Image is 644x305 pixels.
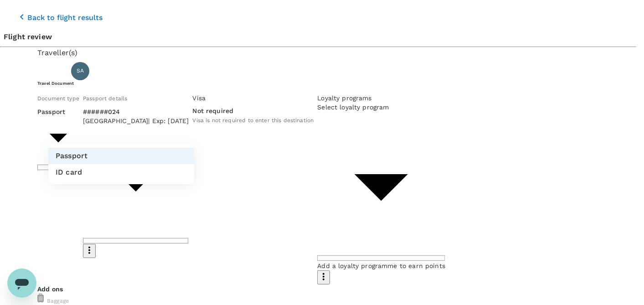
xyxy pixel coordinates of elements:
span: Document type [37,95,79,102]
span: SA [77,67,84,76]
p: Traveller 1 : [37,67,67,76]
span: [GEOGRAPHIC_DATA] | Exp: [DATE] [83,117,189,124]
p: Add ons [37,284,599,294]
p: Flight review [4,31,633,42]
iframe: Button to launch messaging window [7,269,36,298]
span: Visa is not required to enter this destination [192,117,314,124]
span: Visa [192,94,206,102]
h6: Travel Document [37,80,599,86]
span: Passport details [83,95,127,102]
span: Add a loyalty programme to earn points [317,262,445,269]
p: Not required [192,106,314,115]
p: Passport [37,107,79,116]
img: baggage-icon [37,294,44,303]
p: Traveller(s) [37,47,599,58]
p: SHEH YACKOP [PERSON_NAME] [93,66,208,77]
p: Passport [56,150,88,161]
p: ######024 [83,107,189,116]
p: ID card [56,167,82,178]
p: Back to flight results [27,12,103,23]
span: Loyalty programs [317,94,371,102]
p: Select loyalty program [317,103,445,112]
